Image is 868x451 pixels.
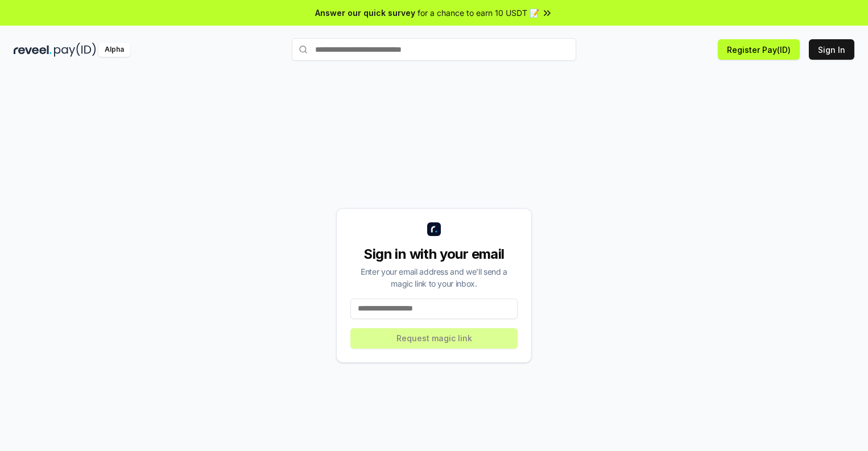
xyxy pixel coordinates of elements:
img: pay_id [54,43,96,57]
div: Enter your email address and we’ll send a magic link to your inbox. [350,266,518,289]
span: Answer our quick survey [315,7,415,19]
img: logo_small [427,222,441,236]
button: Register Pay(ID) [718,39,800,60]
div: Alpha [98,43,130,57]
div: Sign in with your email [350,245,518,263]
span: for a chance to earn 10 USDT 📝 [418,7,539,19]
button: Sign In [809,39,854,60]
img: reveel_dark [14,43,52,57]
